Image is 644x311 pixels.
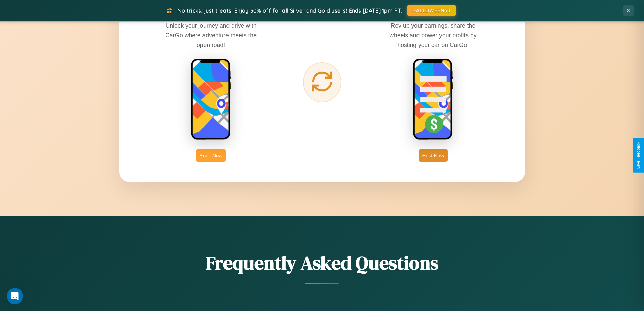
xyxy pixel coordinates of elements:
p: Rev up your earnings, share the wheels and power your profits by hosting your car on CarGo! [382,21,484,49]
img: rent phone [191,58,231,141]
button: Book Now [196,149,226,162]
iframe: Intercom live chat [7,288,23,304]
h2: Frequently Asked Questions [119,250,525,276]
button: Host Now [419,149,447,162]
img: host phone [413,58,453,141]
button: HALLOWEEN30 [407,5,456,16]
p: Unlock your journey and drive with CarGo where adventure meets the open road! [160,21,262,49]
div: Give Feedback [636,142,641,169]
span: No tricks, just treats! Enjoy 30% off for all Silver and Gold users! Ends [DATE] 1pm PT. [177,7,402,14]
